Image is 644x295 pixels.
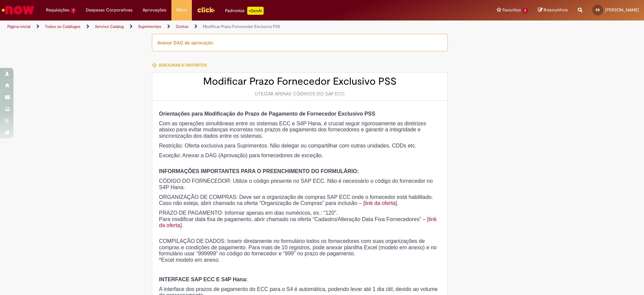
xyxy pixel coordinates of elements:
[159,121,441,139] p: Com as operações simultâneas entre os sistemas ECC e S4P Hana, é crucial seguir rigorosamente as ...
[502,7,521,13] span: Favoritos
[152,58,211,72] button: Adicionar a Favoritos
[46,7,69,13] span: Requisições
[138,24,161,29] a: Suprimentos
[522,8,528,13] span: 2
[176,7,187,13] span: More
[159,62,207,68] span: Adicionar a Favoritos
[159,277,248,282] strong: INTERFACE SAP ECC E S4P Hana:
[605,7,639,13] span: [PERSON_NAME]
[159,178,441,191] p: CÓDIGO DO FORNECEDOR: Utilize o código presente no SAP ECC. Não é necessário o código do forneced...
[176,24,189,29] a: Outros
[159,111,375,117] strong: Orientações para Modificação do Prazo de Pagamento de Fornecedor Exclusivo PSS
[159,238,441,263] p: COMPILAÇÃO DE DADOS: Inserir diretamente no formulário todos os fornecedores com suas organizaçõe...
[247,7,264,15] p: +GenAi
[159,210,441,235] p: PRAZO DE PAGAMENTO: Informar apenas em dias numéricos, ex.: "120". Para modificar data fixa de pa...
[159,168,359,174] strong: INFORMAÇÕES IMPORTANTES PARA O PREENCHIMENTO DO FORMULÁRIO:
[143,7,166,13] span: Aprovações
[159,76,441,87] h2: Modificar Prazo Fornecedor Exclusivo PSS
[538,7,568,13] a: Rascunhos
[71,8,76,13] span: 1
[596,8,600,12] span: KB
[159,143,441,149] p: Restrição: Oferta exclusiva para Suprimentos. Não delegar ou compartilhar com outras unidades, CD...
[45,24,80,29] a: Todos os Catálogos
[152,34,448,51] div: Anexar DAG de aprovação
[203,24,280,29] a: Modificar Prazo Fornecedor Exclusivo PSS
[159,216,437,228] a: link da oferta
[86,7,132,13] span: Despesas Corporativas
[544,7,568,13] span: Rascunhos
[95,24,124,29] a: Service Catalog
[159,90,441,97] div: UTILIZAR APENAS CÓDIGOS DO SAP ECC
[197,5,215,15] img: click_logo_yellow_360x200.png
[7,24,31,29] a: Página inicial
[1,3,35,17] img: ServiceNow
[159,194,441,207] p: ORGANIZAÇÃO DE COMPRAS: Deve ser a organização de compras SAP ECC onde o fornecedor está habilita...
[365,200,396,206] a: link da oferta
[225,7,264,15] div: Padroniza
[5,20,424,33] ul: Trilhas de página
[159,153,441,165] p: Exceção: Anexar a DAG (Aprovação) para fornecedores de exceção.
